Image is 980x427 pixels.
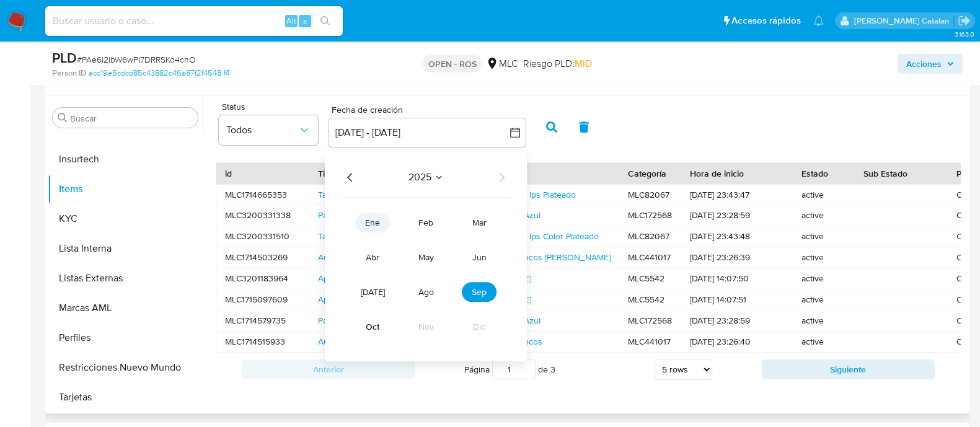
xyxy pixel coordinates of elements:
[216,205,309,226] div: MLC3200331338
[574,56,591,71] span: MID
[48,234,203,263] button: Lista Interna
[681,226,793,247] div: [DATE] 23:43:48
[681,205,793,226] div: [DATE] 23:28:59
[619,310,681,331] div: MLC172568
[408,213,443,232] button: febrero 2025
[462,213,497,232] button: marzo 2025
[813,15,824,26] a: Notificaciones
[472,251,487,263] span: jun
[681,247,793,268] div: [DATE] 23:26:39
[423,55,481,73] p: OPEN - ROS
[408,171,431,183] span: 2025
[464,359,555,379] span: Página de
[958,14,971,27] a: Salir
[52,68,86,79] b: Person ID
[318,314,541,327] a: Parlante Portatil Jbl Flip 7 Sumergible 16hs 35w Color Azul
[219,115,318,145] button: common.sort_by
[318,272,531,284] a: Apple AirPods 4ta Generacion A3050 [PERSON_NAME]
[793,310,855,331] div: active
[619,205,681,226] div: MLC172568
[731,14,801,27] span: Accesos rápidos
[216,247,309,268] div: MLC1714503269
[312,12,338,30] button: search-icon
[462,317,497,337] button: diciembre 2025
[365,216,380,229] span: ene
[418,216,433,229] span: feb
[762,359,935,379] button: Siguiente
[681,332,793,352] div: [DATE] 23:26:40
[418,286,434,298] span: ago
[216,185,309,205] div: MLC1714665353
[318,188,576,201] a: Tablet Lenovo Tab M10 3ra Gen, 4gb/64gb, 4g Lte, 10.1 Ips Plateado
[619,268,681,289] div: MLC5542
[793,226,855,247] div: active
[48,263,203,293] button: Listas Externas
[328,118,526,147] button: [DATE] - [DATE]
[793,332,855,352] div: active
[48,382,203,412] button: Tarjetas
[408,247,443,267] button: mayo 2025
[462,247,497,267] button: junio 2025
[681,268,793,289] div: [DATE] 14:07:50
[286,15,296,27] span: Alt
[48,323,203,353] button: Perfiles
[328,151,524,361] div: Calendario
[318,335,542,348] a: Audifonos Inalámbricos Jbl Wave Flex Jblwflexwht Blancos
[619,332,681,352] div: MLC441017
[408,317,443,337] button: noviembre 2025
[619,185,681,205] div: MLC82067
[628,167,673,180] div: Categoría
[226,124,298,136] span: Todos
[48,204,203,234] button: KYC
[318,251,611,263] a: Audifonos Inalámbricos Jbl Wave Flex Jblwflexwht Blancos [PERSON_NAME]
[408,171,444,183] button: Seleccionar mes y año
[619,226,681,247] div: MLC82067
[793,205,855,226] div: active
[793,247,855,268] div: active
[793,185,855,205] div: active
[366,251,379,263] span: abr
[318,293,531,306] a: Apple AirPods 4ta Generacion A3050 [PERSON_NAME]
[408,282,443,302] button: agosto 2025
[242,359,415,379] button: Anterior
[48,353,203,382] button: Restricciones Nuevo Mundo
[216,268,309,289] div: MLC3201183964
[681,289,793,310] div: [DATE] 14:07:51
[472,286,487,298] span: sep
[70,113,193,124] input: Buscar
[355,247,390,267] button: abril 2025
[494,170,509,185] button: Año siguiente
[45,13,343,29] input: Buscar usuario o caso...
[801,167,846,180] div: Estado
[550,363,555,376] span: 3
[418,251,434,263] span: may
[48,144,203,174] button: Insurtech
[472,216,487,229] span: mar
[318,230,599,242] a: Tablet Lenovo Tab M10 3ra Gen, 4gb/64gb, 4g Lte, 10.1 Ips Color Plateado
[216,289,309,310] div: MLC1715097609
[793,268,855,289] div: active
[216,310,309,331] div: MLC1714579735
[863,167,939,180] div: Sub Estado
[954,29,974,39] span: 3.163.0
[216,226,309,247] div: MLC3200331510
[328,105,526,116] div: Fecha de creación
[523,57,591,71] span: Riesgo PLD:
[418,320,434,333] span: nov
[898,54,963,74] button: Acciones
[619,289,681,310] div: MLC5542
[854,15,953,27] p: rociodaniela.benavidescatalan@mercadolibre.cl
[355,282,390,302] button: julio 2025
[89,68,229,79] a: acc19e5cdcd85c43882c46a87f2f4548
[343,170,358,185] button: Año anterior
[486,57,518,71] div: MLC
[77,53,196,66] span: # PAe6l2IbW6wPI7DRRSKo4chO
[619,247,681,268] div: MLC441017
[681,310,793,331] div: [DATE] 23:28:59
[216,332,309,352] div: MLC1714515933
[355,213,390,232] button: enero 2025
[48,174,203,204] button: Items
[48,293,203,323] button: Marcas AML
[366,320,379,333] span: oct
[225,167,301,180] div: id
